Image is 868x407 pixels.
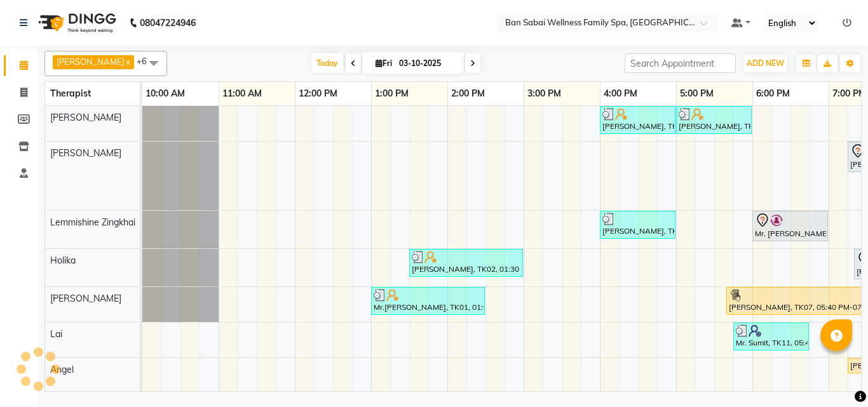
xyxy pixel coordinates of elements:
a: x [125,57,130,67]
a: 6:00 PM [753,84,793,103]
a: 1:00 PM [372,84,412,103]
b: 08047224946 [140,5,196,41]
input: Search Appointment [625,53,736,73]
span: Therapist [50,88,91,99]
img: logo [32,5,119,41]
div: Mr. [PERSON_NAME], TK09, 06:00 PM-07:00 PM, Swedish Massage (Medium Pressure)-60min [754,213,827,239]
div: Mr.[PERSON_NAME], TK01, 01:00 PM-02:30 PM, Swedish Massage (Medium Pressure)-90min [372,289,484,313]
span: [PERSON_NAME] [50,293,121,304]
span: Angel [50,364,74,375]
a: 3:00 PM [524,84,564,103]
a: 11:00 AM [219,84,265,103]
span: Lemmishine Zingkhai [50,217,135,228]
div: [PERSON_NAME], TK02, 01:30 PM-03:00 PM, Deep Tissue Massage (Strong Pressure)-3500 [410,251,522,275]
span: [PERSON_NAME] [50,112,121,123]
span: ADD NEW [747,58,784,68]
div: [PERSON_NAME], TK05, 04:00 PM-05:00 PM, Thai/Dry/Sports Massage(Strong Pressure-60min) [601,108,674,132]
a: 4:00 PM [600,84,641,103]
a: 2:00 PM [448,84,488,103]
span: +6 [137,56,156,66]
span: [PERSON_NAME] [50,147,121,159]
div: [PERSON_NAME], TK03, 04:00 PM-05:00 PM, Deep Tissue Massage (Strong Pressure)-2500 [601,213,674,237]
a: 12:00 PM [295,84,341,103]
span: [PERSON_NAME] [57,57,125,67]
span: Today [311,53,343,73]
span: Fri [372,58,395,68]
button: ADD NEW [743,55,787,72]
a: 10:00 AM [142,84,188,103]
span: Holika [50,255,76,266]
div: Mr. Sumit, TK11, 05:45 PM-06:45 PM, Swedish Massage (Medium Pressure)-60min [735,324,808,349]
span: Lai [50,328,62,340]
div: [PERSON_NAME], TK05, 05:00 PM-06:00 PM, Aroma Oil massage (Light Pressure)/2500 [677,108,750,132]
input: 2025-10-03 [395,54,459,73]
a: 5:00 PM [677,84,717,103]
